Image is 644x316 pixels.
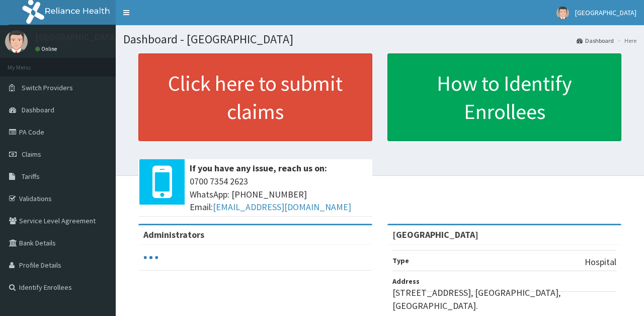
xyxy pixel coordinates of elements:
[556,7,569,19] img: User Image
[22,150,41,159] span: Claims
[392,277,420,286] b: Address
[190,175,367,214] span: 0700 7354 2623 WhatsApp: [PHONE_NUMBER] Email:
[22,105,54,114] span: Dashboard
[143,250,158,265] svg: audio-loading
[190,162,327,174] b: If you have any issue, reach us on:
[615,36,636,45] li: Here
[143,229,204,240] b: Administrators
[22,172,40,181] span: Tariffs
[387,53,621,141] a: How to Identify Enrollees
[577,36,614,45] a: Dashboard
[213,201,351,213] a: [EMAIL_ADDRESS][DOMAIN_NAME]
[585,256,616,269] p: Hospital
[123,33,636,46] h1: Dashboard - [GEOGRAPHIC_DATA]
[35,45,59,52] a: Online
[5,30,28,53] img: User Image
[22,83,73,92] span: Switch Providers
[392,286,616,312] p: [STREET_ADDRESS], [GEOGRAPHIC_DATA], [GEOGRAPHIC_DATA].
[138,53,372,141] a: Click here to submit claims
[35,33,118,42] p: [GEOGRAPHIC_DATA]
[392,256,409,265] b: Type
[575,8,636,17] span: [GEOGRAPHIC_DATA]
[392,229,478,240] strong: [GEOGRAPHIC_DATA]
